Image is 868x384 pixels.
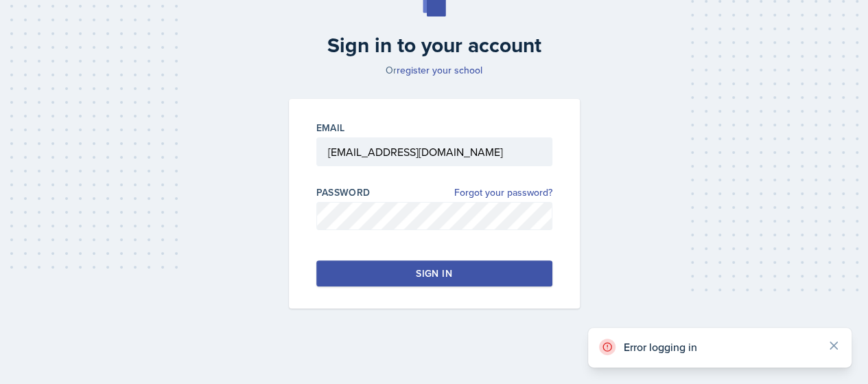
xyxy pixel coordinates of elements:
[316,185,371,199] label: Password
[316,121,345,135] label: Email
[316,137,552,166] input: Email
[397,63,482,77] a: register your school
[281,63,588,77] p: Or
[281,33,588,58] h2: Sign in to your account
[624,340,816,354] p: Error logging in
[454,185,552,200] a: Forgot your password?
[416,267,451,280] div: Sign in
[316,260,552,286] button: Sign in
